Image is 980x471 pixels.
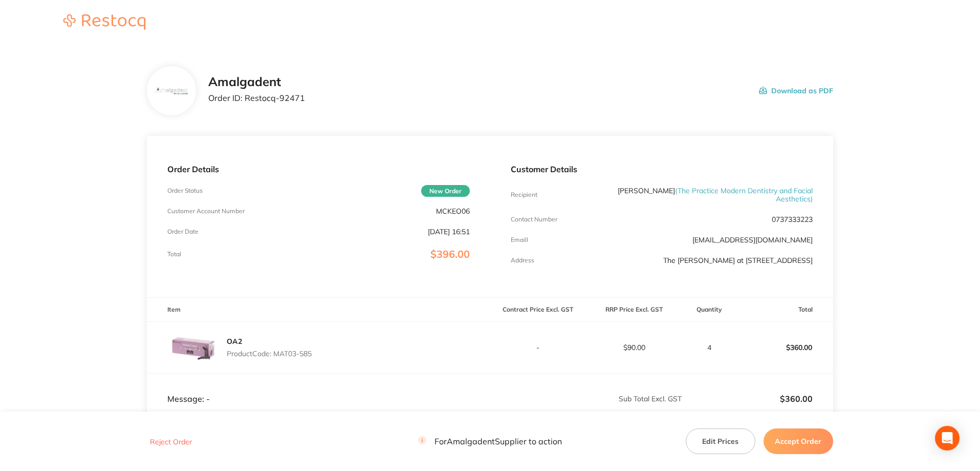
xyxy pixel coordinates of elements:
[586,298,682,322] th: RRP Price Excl. GST
[490,298,586,322] th: Contract Price Excl. GST
[155,87,188,95] img: b285Ymlzag
[675,186,813,203] span: ( The Practice Modern Dentistry and Facial Aesthetics )
[208,75,305,89] h2: Amalgadent
[428,228,470,236] p: [DATE] 16:51
[167,251,181,258] p: Total
[167,187,203,194] p: Order Status
[147,437,195,446] button: Reject Order
[511,216,557,223] p: Contact Number
[227,337,242,346] a: OA2
[764,428,833,454] button: Accept Order
[663,256,813,264] p: The [PERSON_NAME] at [STREET_ADDRESS]
[53,14,156,30] img: Restocq logo
[167,228,199,235] p: Order Date
[692,235,813,244] a: [EMAIL_ADDRESS][DOMAIN_NAME]
[511,165,813,174] p: Customer Details
[511,257,534,264] p: Address
[491,395,682,403] p: Sub Total Excl. GST
[53,14,156,31] a: Restocq logo
[430,248,470,260] span: $396.00
[611,187,813,203] p: [PERSON_NAME]
[686,428,755,454] button: Edit Prices
[935,426,960,450] div: Open Intercom Messenger
[737,298,833,322] th: Total
[167,165,469,174] p: Order Details
[436,207,470,215] p: MCKEO06
[147,298,490,322] th: Item
[511,236,528,243] p: Emaill
[418,437,562,446] p: For Amalgadent Supplier to action
[227,350,312,358] p: Product Code: MAT03-585
[759,75,833,107] button: Download as PDF
[208,93,305,103] p: Order ID: Restocq- 92471
[511,191,537,198] p: Recipient
[737,335,833,360] p: $360.00
[682,298,737,322] th: Quantity
[586,343,682,352] p: $90.00
[683,394,813,403] p: $360.00
[167,322,219,373] img: dzNqZnE4YQ
[147,374,490,404] td: Message: -
[683,343,736,352] p: 4
[491,343,586,352] p: -
[167,208,245,215] p: Customer Account Number
[772,215,813,223] p: 0737333223
[421,185,470,197] span: New Order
